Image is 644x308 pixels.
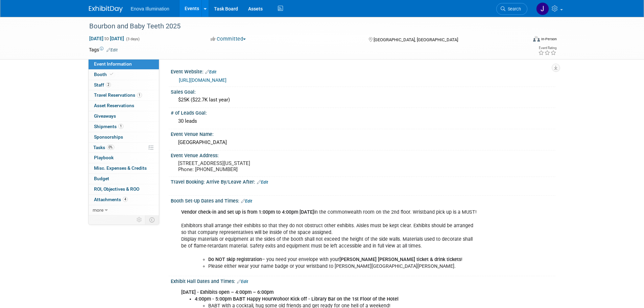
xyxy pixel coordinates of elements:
[89,46,118,53] td: Tags
[94,134,123,140] span: Sponsorships
[89,174,159,184] a: Budget
[106,48,118,52] a: Edit
[171,150,555,159] div: Event Venue Address:
[176,206,481,274] div: in the commonwealth room on the 2nd floor. Wristband pick up is a MUST! Exhibitors shall arrange ...
[137,93,142,98] span: 1
[107,145,114,150] span: 0%
[87,20,517,32] div: Bourbon and Baby Teeth 2025
[89,195,159,205] a: Attachments4
[145,215,159,224] td: Toggle Event Tabs
[93,207,103,213] span: more
[541,37,557,42] div: In-Person
[171,129,555,138] div: Event Venue Name:
[205,70,216,74] a: Edit
[94,176,109,181] span: Budget
[94,82,111,88] span: Staff
[89,205,159,215] a: more
[89,90,159,100] a: Travel Reservations1
[123,197,128,202] span: 4
[89,143,159,153] a: Tasks0%
[134,215,145,224] td: Personalize Event Tab Strip
[89,163,159,173] a: Misc. Expenses & Credits
[176,95,550,105] div: $25K ($22.7K last year)
[89,101,159,111] a: Asset Reservations
[94,113,116,119] span: Giveaways
[538,46,556,50] div: Event Rating
[89,59,159,69] a: Event Information
[131,6,169,11] span: Enova Illumination
[487,35,557,45] div: Event Format
[89,6,123,13] img: ExhibitDay
[208,263,477,270] li: Please either wear your name badge or your wristband to [PERSON_NAME][GEOGRAPHIC_DATA][PERSON_NAME].
[94,72,115,77] span: Booth
[89,80,159,90] a: Staff2
[171,276,555,285] div: Exhibit Hall Dates and Times:
[103,36,110,41] span: to
[94,92,142,98] span: Travel Reservations
[94,186,139,192] span: ROI, Objectives & ROO
[171,196,555,205] div: Booth Set-Up Dates and Times:
[339,257,461,262] b: [PERSON_NAME] [PERSON_NAME] ticket & drink tickets
[176,137,550,148] div: [GEOGRAPHIC_DATA]
[179,77,226,83] a: [URL][DOMAIN_NAME]
[118,124,123,129] span: 1
[89,122,159,132] a: Shipments1
[241,199,252,204] a: Edit
[106,82,111,87] span: 2
[208,256,477,263] li: – you need your envelope with your !
[171,108,555,116] div: # of Leads Goal:
[536,2,549,15] img: Joe Werner
[237,279,248,284] a: Edit
[208,35,248,43] button: Committed
[89,70,159,80] a: Booth
[94,103,134,108] span: Asset Reservations
[496,3,527,15] a: Search
[89,132,159,142] a: Sponsorships
[89,153,159,163] a: Playbook
[94,155,114,160] span: Playbook
[171,87,555,95] div: Sales Goal:
[176,116,550,126] div: 30 leads
[94,61,132,67] span: Event Information
[208,257,262,262] b: Do NOT skip registration
[374,37,458,42] span: [GEOGRAPHIC_DATA], [GEOGRAPHIC_DATA]
[125,37,140,41] span: (3 days)
[89,184,159,194] a: ROI, Objectives & ROO
[89,35,124,42] span: [DATE] [DATE]
[94,165,147,171] span: Misc. Expenses & Credits
[171,67,555,75] div: Event Website:
[93,145,114,150] span: Tasks
[505,6,521,11] span: Search
[171,177,555,186] div: Travel Booking: Arrive By/Leave After:
[110,72,113,76] i: Booth reservation complete
[257,180,268,185] a: Edit
[94,124,123,129] span: Shipments
[533,36,540,42] img: Format-Inperson.png
[195,296,399,302] b: 4:00pm - 5:00pm BABT Happy HourWohoo! Kick off - Library Bar on the 1st Floor of the Hotel
[94,197,128,202] span: Attachments
[178,160,324,172] pre: [STREET_ADDRESS][US_STATE] Phone: [PHONE_NUMBER]
[89,111,159,121] a: Giveaways
[181,209,314,215] b: Vendor check-in and set up is from 1:00pm to 4:00pm [DATE]
[181,289,273,295] b: [DATE] - Exhibits open – 4:00pm – 6:00pm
